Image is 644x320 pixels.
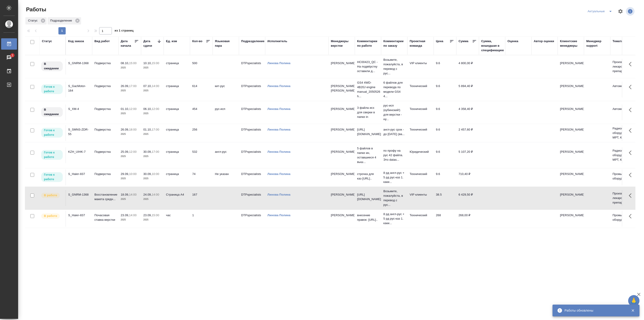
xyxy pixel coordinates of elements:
p: 10:00 [152,172,159,176]
p: 30.09, [143,172,152,176]
div: Дата сдачи [143,39,157,48]
p: В ожидании [44,62,60,71]
p: [PERSON_NAME] [331,213,353,218]
a: Линова Полина [267,128,291,131]
p: Готов к работе [44,85,60,94]
a: Линова Полина [267,61,291,65]
p: 12:00 [129,107,137,111]
td: страница [164,147,190,163]
td: [PERSON_NAME] [558,59,584,75]
p: Подверстка [94,127,116,132]
p: 15:00 [129,61,137,65]
td: Технический [407,82,434,97]
p: внесение правок: [URL].. [357,213,379,222]
p: 08.10, [121,61,129,65]
td: 9.6 [434,147,456,163]
div: S_Haier-837 [68,213,90,218]
td: страница [164,170,190,185]
td: DTPspecialists [239,125,265,141]
p: Статус [28,18,39,23]
td: страница [164,125,190,141]
p: 17:00 [152,150,159,153]
p: Автомобилестроение [613,84,634,88]
td: [PERSON_NAME] [558,125,584,141]
div: Работы обновлены [565,308,624,313]
td: Страница А4 [164,190,190,206]
td: 6 429,50 ₽ [456,190,479,206]
td: 9.6 [434,59,456,75]
div: Статус [25,17,47,24]
p: 01.10, [121,107,129,111]
p: Радиологическое оборудование: МРТ, КТ... [613,126,634,140]
td: [PERSON_NAME] [558,211,584,227]
div: Код заказа [68,39,84,44]
p: 2025 [143,88,161,93]
p: 12:00 [152,107,159,111]
div: Кол-во [192,39,202,44]
button: Здесь прячутся важные кнопки [626,190,637,201]
p: 23.09, [121,213,129,217]
p: 25.09, [121,150,129,153]
td: 256 [190,125,213,141]
td: англ-рус [213,147,239,163]
div: Исполнитель может приступить к работе [41,172,63,182]
div: Автор оценки [534,39,554,44]
p: Подверстка [94,172,116,176]
p: [PERSON_NAME] [331,61,353,65]
p: Подразделение [50,18,74,23]
a: Линова Полина [267,193,291,196]
div: S_XM-4 [68,107,90,111]
div: Языковая пара [215,39,237,48]
td: 4 800,00 ₽ [456,59,479,75]
p: В ожидании [44,107,60,116]
td: [PERSON_NAME] [558,170,584,185]
td: 2 457,60 ₽ [456,125,479,141]
td: VIP клиенты [407,59,434,75]
button: Здесь прячутся важные кнопки [626,104,637,115]
span: из 1 страниц [115,28,134,34]
div: Вид работ [94,39,110,44]
td: Технический [407,125,434,141]
div: Исполнитель выполняет работу [41,192,63,199]
p: 12:00 [129,150,137,153]
button: Здесь прячутся важные кнопки [626,211,637,222]
div: Менеджер support [586,39,608,48]
p: 30.09, [143,150,152,153]
td: страница [164,82,190,97]
div: S_Haier-837 [68,172,90,176]
p: 15:00 [152,213,159,217]
p: 15:00 [152,61,159,65]
td: страница [164,59,190,75]
td: кит-рус [213,82,239,97]
span: 🙏 [630,296,638,305]
p: Возьмите, пожалуйста, в перевод с рус... [383,58,405,76]
td: VIP клиенты [407,190,434,206]
a: Линова Полина [267,107,291,111]
p: 14:00 [152,84,159,88]
p: по профу на рус 42 файла. Это datas... [383,148,405,162]
p: Производство лекарственных препаратов [613,191,634,205]
td: [PERSON_NAME] [558,190,584,206]
button: Закрыть [628,308,637,313]
div: split button [586,8,615,15]
p: [PERSON_NAME], [PERSON_NAME] [331,84,353,93]
p: 23.09, [143,213,152,217]
p: 17:00 [129,84,137,88]
a: Линова Полина [267,84,291,88]
div: Подразделение [241,39,264,44]
a: Линова Полина [267,213,291,217]
p: Возьмите, пожалуйста, в перевод с рус... [383,189,405,207]
p: Почасовая ставка верстки [94,213,116,222]
div: S_SMNS-ZDR-55 [68,127,90,136]
td: [PERSON_NAME] [558,82,584,97]
div: Менеджеры верстки [331,39,353,48]
p: англ-рус срок - до [DATE] (ва... [383,127,405,136]
td: 167 [190,190,213,206]
p: Подверстка [94,107,116,111]
td: [PERSON_NAME] [558,147,584,163]
p: Готов к работе [44,172,60,182]
td: 9.6 [434,104,456,120]
td: DTPspecialists [239,170,265,185]
button: Здесь прячутся важные кнопки [626,170,637,180]
p: 2025 [143,111,161,116]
